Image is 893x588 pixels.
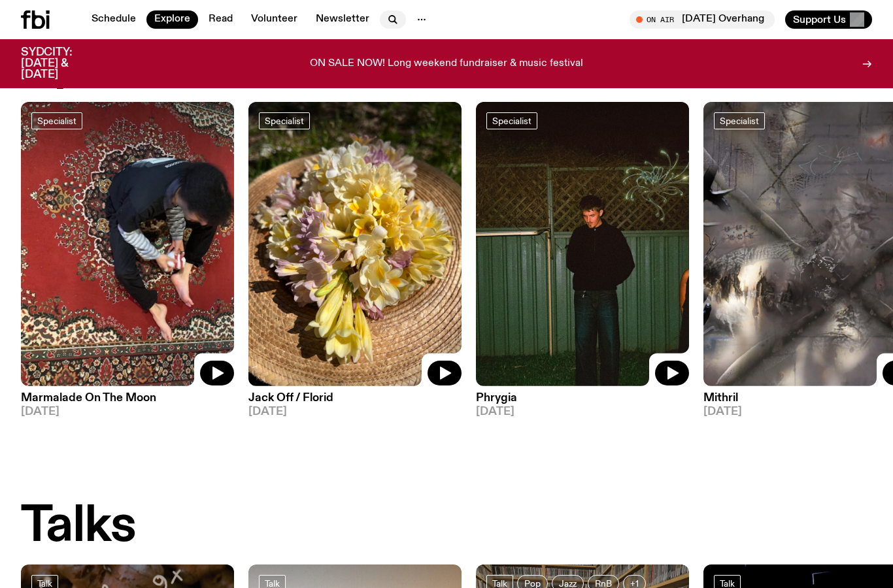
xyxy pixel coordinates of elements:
button: Support Us [785,10,872,29]
span: Specialist [492,116,531,125]
span: Talk [720,578,735,588]
span: +1 [630,578,639,588]
a: Phrygia[DATE] [476,386,689,417]
p: ON SALE NOW! Long weekend fundraiser & music festival [310,58,583,70]
span: Pop [524,578,541,588]
a: Specialist [486,112,537,129]
button: On Air[DATE] Overhang [630,10,775,29]
a: Volunteer [243,10,305,29]
img: Tommy - Persian Rug [21,102,234,386]
h3: Phrygia [476,393,689,404]
h2: Talks [21,502,135,551]
span: [DATE] [21,406,234,417]
a: Specialist [714,112,765,129]
span: [DATE] [476,406,689,417]
h3: Marmalade On The Moon [21,393,234,404]
a: Jack Off / Florid[DATE] [248,386,462,417]
h2: Specialist [21,39,244,89]
h3: SYDCITY: [DATE] & [DATE] [21,47,105,80]
h3: Jack Off / Florid [248,393,462,404]
span: Specialist [720,116,759,125]
span: Specialist [37,116,76,125]
span: Specialist [265,116,304,125]
span: Talk [37,578,52,588]
a: Marmalade On The Moon[DATE] [21,386,234,417]
span: Support Us [793,14,846,25]
a: Schedule [84,10,144,29]
a: Newsletter [308,10,377,29]
img: A greeny-grainy film photo of Bela, John and Bindi at night. They are standing in a backyard on g... [476,102,689,386]
a: Specialist [31,112,82,129]
span: Talk [492,578,507,588]
a: Read [201,10,241,29]
span: RnB [595,578,612,588]
a: Explore [146,10,198,29]
span: [DATE] [248,406,462,417]
span: Talk [265,578,280,588]
a: Specialist [259,112,310,129]
span: Jazz [559,578,577,588]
